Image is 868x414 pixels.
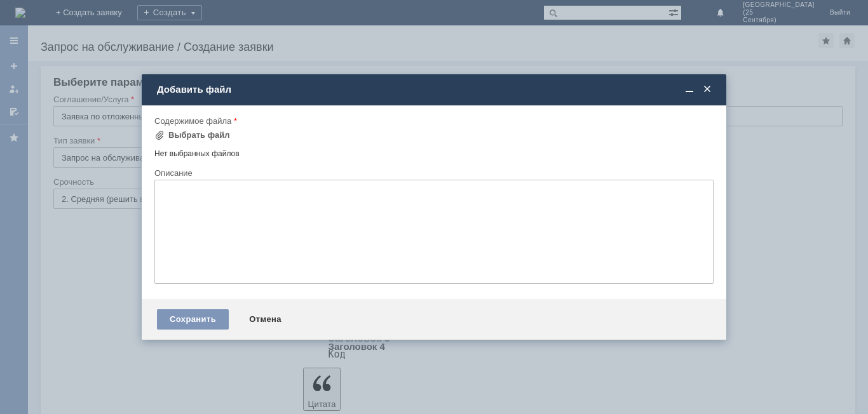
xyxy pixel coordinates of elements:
div: Содержимое файла [154,117,711,125]
span: Закрыть [701,84,714,95]
div: просьба удалить отложенные чеки [5,5,186,15]
div: Выбрать файл [168,130,230,140]
div: Описание [154,169,711,177]
span: Свернуть (Ctrl + M) [683,84,696,95]
div: Нет выбранных файлов [154,144,714,159]
div: Добавить файл [157,84,714,95]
